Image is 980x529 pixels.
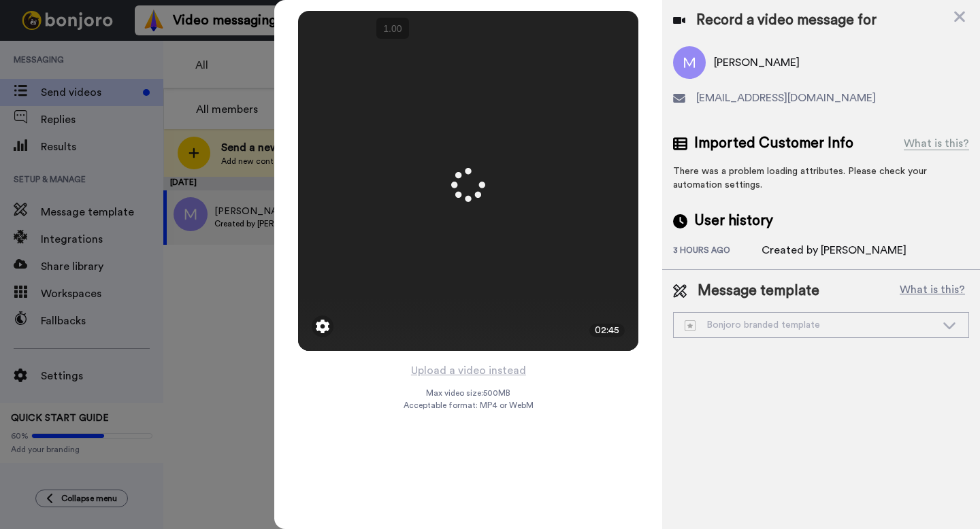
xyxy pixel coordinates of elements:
span: Max video size: 500 MB [426,388,510,398]
div: 02:45 [589,324,625,337]
span: Imported Customer Info [694,133,853,154]
div: 3 hours ago [673,245,762,258]
img: demo-template.svg [685,320,696,331]
span: [EMAIL_ADDRESS][DOMAIN_NAME] [696,90,876,106]
span: User history [694,211,773,231]
button: What is this? [896,281,969,301]
div: What is this? [904,135,969,152]
img: ic_gear.svg [316,320,329,333]
button: Upload a video instead [407,362,530,379]
div: Bonjoro branded template [685,318,936,332]
div: There was a problem loading attributes. Please check your automation settings. [673,133,969,258]
div: Created by [PERSON_NAME] [762,242,906,258]
span: Acceptable format: MP4 or WebM [404,400,534,411]
span: Message template [698,281,819,301]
